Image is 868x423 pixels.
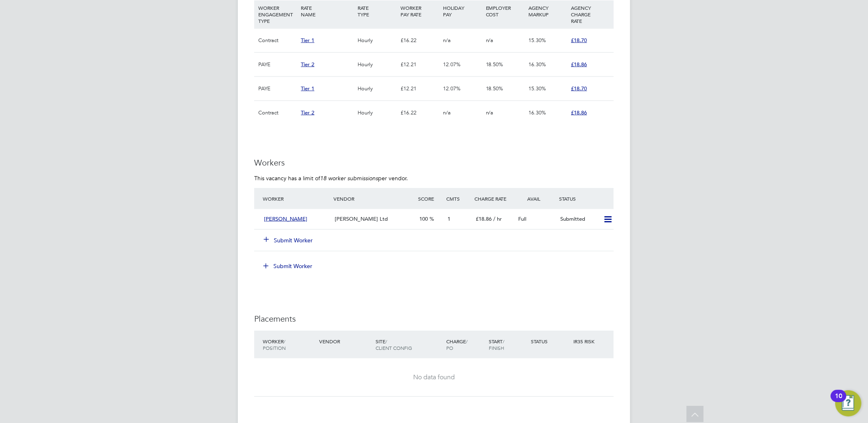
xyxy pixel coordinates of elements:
[528,109,546,116] span: 16.30%
[486,61,503,68] span: 18.50%
[301,61,314,68] span: Tier 2
[557,191,614,206] div: Status
[419,215,428,222] span: 100
[472,191,515,206] div: Charge Rate
[493,215,502,222] span: / hr
[515,191,557,206] div: Avail
[356,101,398,125] div: Hourly
[264,236,313,244] button: Submit Worker
[443,85,461,92] span: 12.07%
[416,191,444,206] div: Score
[443,109,451,116] span: n/a
[557,213,600,226] div: Submitted
[256,53,299,76] div: PAYE
[398,29,441,52] div: £16.22
[484,0,526,22] div: EMPLOYER COST
[301,85,314,92] span: Tier 1
[446,338,468,351] span: / PO
[571,85,587,92] span: £18.70
[374,334,444,355] div: Site
[356,29,398,52] div: Hourly
[356,77,398,101] div: Hourly
[443,61,461,68] span: 12.07%
[317,334,374,349] div: Vendor
[569,0,612,28] div: AGENCY CHARGE RATE
[262,373,606,382] div: No data found
[486,109,494,116] span: n/a
[299,0,356,22] div: RATE NAME
[263,338,286,351] span: / Position
[261,191,331,206] div: Worker
[356,0,398,22] div: RATE TYPE
[443,37,451,44] span: n/a
[447,215,450,222] span: 1
[301,37,314,44] span: Tier 1
[571,61,587,68] span: £18.86
[398,0,441,22] div: WORKER PAY RATE
[528,61,546,68] span: 16.30%
[264,215,307,222] span: [PERSON_NAME]
[335,215,388,222] span: [PERSON_NAME] Ltd
[489,338,504,351] span: / Finish
[526,0,569,22] div: AGENCY MARKUP
[441,0,483,22] div: HOLIDAY PAY
[444,334,487,355] div: Charge
[528,85,546,92] span: 15.30%
[571,37,587,44] span: £18.70
[356,53,398,76] div: Hourly
[331,191,416,206] div: Vendor
[835,396,842,407] div: 10
[835,390,861,416] button: Open Resource Center, 10 new notifications
[486,85,503,92] span: 18.50%
[301,109,314,116] span: Tier 2
[571,334,600,349] div: IR35 Risk
[256,29,299,52] div: Contract
[398,101,441,125] div: £16.22
[254,157,614,168] h3: Workers
[528,37,546,44] span: 15.30%
[256,77,299,101] div: PAYE
[487,334,529,355] div: Start
[254,313,614,324] h3: Placements
[257,260,319,273] button: Submit Worker
[261,334,317,355] div: Worker
[518,215,526,222] span: Full
[444,191,472,206] div: Cmts
[529,334,572,349] div: Status
[398,77,441,101] div: £12.21
[398,53,441,76] div: £12.21
[486,37,494,44] span: n/a
[256,101,299,125] div: Contract
[476,215,492,222] span: £18.86
[571,109,587,116] span: £18.86
[320,175,378,182] em: 18 worker submissions
[254,175,614,182] p: This vacancy has a limit of per vendor.
[256,0,299,28] div: WORKER ENGAGEMENT TYPE
[376,338,412,351] span: / Client Config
